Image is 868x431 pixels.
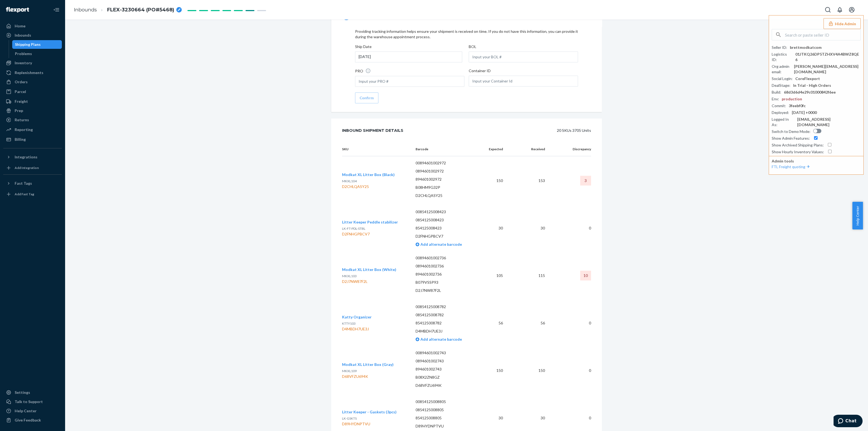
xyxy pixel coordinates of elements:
div: Commit : [772,103,786,108]
button: Hide Admin [824,18,861,29]
a: Help Center [3,407,62,415]
p: 894601002743 [416,366,476,372]
div: Fast Tags [15,181,32,186]
p: B079VSSP93 [416,280,476,285]
a: Add Integration [3,164,62,172]
div: D2J7NW87F2L [342,279,396,284]
label: Container ID [469,68,491,74]
label: BOL [469,44,476,49]
span: Modkat XL Litter Box (White) [342,267,396,272]
td: 150 [507,346,549,395]
button: Confirm [355,92,378,103]
div: brettmodkatcom [790,45,822,50]
div: Give Feedback [15,417,41,423]
span: Katty Organizer [342,315,372,319]
span: Litter Keeper - Gaskets (3pcs) [342,410,397,414]
span: Add alternate barcode [419,337,462,341]
div: Inbounds [15,33,31,38]
p: 0854125008782 [416,312,476,318]
div: Integrations [15,154,37,160]
iframe: Opens a widget where you can chat to one of our agents [834,415,863,428]
div: Show Admin Features : [772,136,810,141]
p: B08X2ZN8GZ [416,375,476,380]
p: D2CHLQASY25 [416,193,476,198]
div: Logged In As : [772,117,794,127]
a: Home [3,22,62,30]
div: Returns [15,117,29,123]
p: 00854125008782 [416,304,476,309]
p: 0894601002743 [416,358,476,364]
p: 00894601002736 [416,255,476,261]
td: 56 [507,300,549,346]
p: 854125008805 [416,415,476,421]
div: D2FNHGPBCV7 [342,231,398,237]
td: 105 [480,251,507,300]
a: Add Fast Tag [3,190,62,199]
div: 3feebf0fc [789,103,806,108]
div: Prep [15,108,23,113]
div: 20 SKUs 3705 Units [416,125,591,136]
input: Search or paste seller ID [785,29,860,40]
button: Integrations [3,153,62,161]
div: D4MBDH7UE3J [342,326,372,332]
span: MKXL104 [342,179,357,183]
div: 3 [580,176,591,186]
button: Talk to Support [3,397,62,406]
div: Freight [15,99,28,104]
a: Problems [12,49,62,58]
a: Shipping Plans [12,40,62,49]
p: 00854125008423 [416,209,476,215]
td: 56 [480,300,507,346]
ol: breadcrumbs [69,2,186,18]
div: CoreFlexport [795,76,820,81]
div: Orders [15,79,28,85]
button: Modkat XL Litter Box (Gray) [342,362,394,367]
a: Inventory [3,59,62,67]
div: Confirm [360,95,374,101]
p: 00854125008805 [416,399,476,404]
button: Open Search Box [822,4,833,15]
div: Parcel [15,89,26,94]
td: 0 [549,300,591,346]
p: 854125008782 [416,320,476,326]
button: Close Navigation [51,4,62,15]
th: Discrepancy [549,142,591,156]
div: Replenishments [15,70,43,75]
button: Litter Keeper Peddle stabilizer [342,219,398,225]
span: MKXL109 [342,369,357,373]
div: Home [15,23,25,29]
p: 00894601002972 [416,160,476,166]
span: Add alternate barcode [419,242,462,247]
td: 115 [507,251,549,300]
td: 0 [549,346,591,395]
div: Show Hourly Inventory Values : [772,149,824,155]
span: MKXL103 [342,274,357,278]
a: Replenishments [3,68,62,77]
td: 150 [480,156,507,205]
div: Billing [15,137,26,142]
div: Env : [772,96,779,102]
span: FLEX-3230664 (PO#5468) [107,7,174,14]
div: Switch to Demo Mode : [772,129,810,134]
p: Providing tracking information helps ensure your shipment is received on time. If you do not have... [355,29,578,40]
p: D89HYDNPTVU [416,423,476,429]
a: Inbounds [3,31,62,40]
div: Show Archived Shipping Plans : [772,142,824,148]
p: 0894601002736 [416,263,476,269]
div: [DATE] +0000 [792,110,817,115]
a: Add alternate barcode [416,242,462,247]
td: 30 [507,205,549,251]
button: Fast Tags [3,179,62,188]
input: Input your Container Id [469,76,578,87]
button: Modkat XL Litter Box (White) [342,267,396,272]
span: Modkat XL Litter Box (Gray) [342,362,394,367]
td: 153 [507,156,549,205]
div: [EMAIL_ADDRESS][DOMAIN_NAME] [797,117,861,127]
p: Admin tools [772,158,861,164]
div: 68d3d6d4e29c01000842f6ee [784,90,836,95]
div: Add Fast Tag [15,192,34,196]
div: Problems [15,51,32,56]
div: Logistics ID : [772,52,793,62]
button: Give Feedback [3,416,62,424]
